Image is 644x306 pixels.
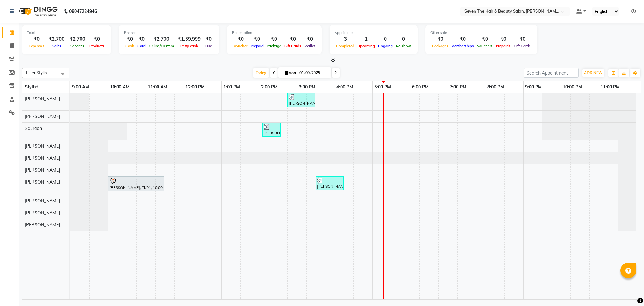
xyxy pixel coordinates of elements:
div: 1 [356,36,376,43]
span: Mon [283,71,297,75]
img: logo [16,3,59,20]
a: 8:00 PM [486,82,506,92]
div: [PERSON_NAME], TK02, 02:05 PM-02:35 PM, Hair Cut - Mens Haircut [263,124,280,136]
span: Completed [335,44,356,48]
div: ₹2,700 [46,36,67,43]
span: Today [253,68,269,78]
div: [PERSON_NAME], TK03, 03:30 PM-04:15 PM, SKP Enriching SPA Below Shoulder [316,177,343,189]
a: 7:00 PM [448,82,468,92]
div: [PERSON_NAME], TK03, 02:45 PM-03:30 PM, Hair Cut - Women [288,94,315,106]
a: 5:00 PM [373,82,392,92]
a: 9:00 AM [70,82,91,92]
span: Petty cash [179,44,200,48]
div: Finance [124,30,214,36]
a: 12:00 PM [184,82,206,92]
div: ₹0 [512,36,532,43]
span: [PERSON_NAME] [25,96,60,102]
span: Cash [124,44,136,48]
div: ₹0 [88,36,106,43]
div: [PERSON_NAME], TK01, 10:00 AM-11:30 AM, Colour - Colour Root Touch Up 2 Inch ([DEMOGRAPHIC_DATA]) [109,177,164,190]
div: ₹0 [450,36,475,43]
a: 11:00 PM [599,82,621,92]
button: ADD NEW [582,69,604,77]
div: ₹0 [249,36,265,43]
div: ₹0 [27,36,46,43]
span: Packages [430,44,450,48]
span: [PERSON_NAME] [25,222,60,228]
span: Memberships [450,44,475,48]
span: ADD NEW [584,71,602,75]
div: ₹0 [203,36,214,43]
span: Stylist [25,84,38,90]
input: 2025-09-01 [297,68,329,78]
div: 0 [376,36,394,43]
div: Total [27,30,106,36]
span: Saurabh [25,126,42,131]
span: Vouchers [475,44,494,48]
span: Online/Custom [147,44,175,48]
span: Filter Stylist [26,70,48,75]
div: ₹0 [475,36,494,43]
span: Gift Cards [283,44,303,48]
span: [PERSON_NAME] [25,143,60,149]
span: Package [265,44,283,48]
span: [PERSON_NAME] [25,114,60,119]
a: 6:00 PM [410,82,430,92]
div: ₹0 [283,36,303,43]
div: ₹2,700 [147,36,175,43]
div: ₹0 [494,36,512,43]
span: Prepaid [249,44,265,48]
a: 9:00 PM [524,82,543,92]
div: ₹0 [124,36,136,43]
span: Card [136,44,147,48]
a: 10:00 PM [561,82,584,92]
span: Expenses [27,44,46,48]
span: Products [88,44,106,48]
b: 08047224946 [69,3,97,20]
span: Prepaids [494,44,512,48]
div: ₹2,700 [67,36,88,43]
input: Search Appointment [524,68,579,78]
span: [PERSON_NAME] [25,198,60,204]
span: [PERSON_NAME] [25,210,60,216]
div: 3 [335,36,356,43]
div: ₹0 [430,36,450,43]
div: ₹1,59,999 [175,36,203,43]
span: Gift Cards [512,44,532,48]
span: [PERSON_NAME] [25,155,60,161]
div: Redemption [232,30,317,36]
a: 1:00 PM [222,82,241,92]
span: [PERSON_NAME] [25,179,60,185]
span: [PERSON_NAME] [25,167,60,173]
span: Voucher [232,44,249,48]
span: Due [204,44,214,48]
span: Wallet [303,44,317,48]
a: 4:00 PM [335,82,355,92]
div: Appointment [335,30,413,36]
a: 3:00 PM [297,82,317,92]
div: ₹0 [303,36,317,43]
span: Ongoing [376,44,394,48]
div: ₹0 [232,36,249,43]
a: 10:00 AM [108,82,131,92]
span: Services [69,44,86,48]
span: Upcoming [356,44,376,48]
div: ₹0 [265,36,283,43]
span: Sales [51,44,63,48]
a: 11:00 AM [146,82,169,92]
a: 2:00 PM [259,82,279,92]
div: ₹0 [136,36,147,43]
iframe: chat widget [618,281,638,300]
span: No show [394,44,413,48]
div: Other sales [430,30,532,36]
div: 0 [394,36,413,43]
